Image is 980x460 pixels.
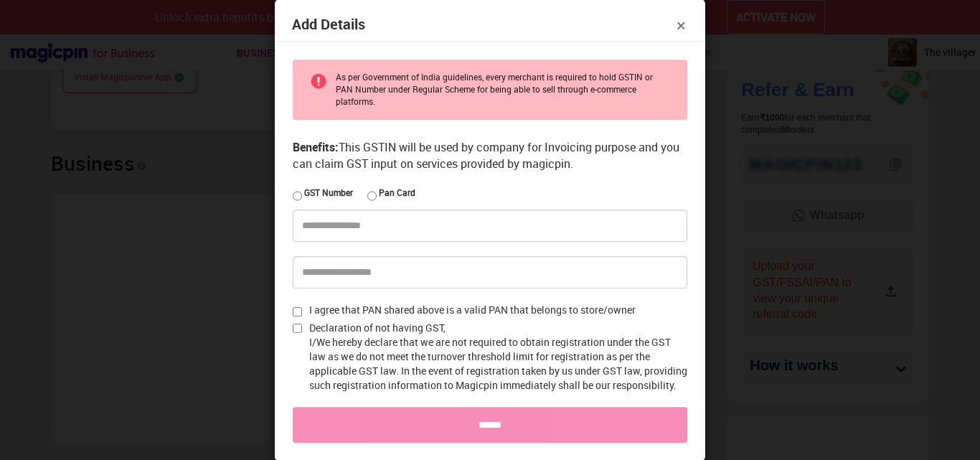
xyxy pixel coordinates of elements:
[308,71,329,91] img: alert.3c9f4379.svg
[336,71,672,108] div: As per Government of India guidelines, every merchant is required to hold GSTIN or PAN Number und...
[275,17,705,32] h2: Add Details
[302,303,636,317] p: I agree that PAN shared above is a valid PAN that belongs to store/owner
[677,14,686,37] span: ×
[293,140,339,156] span: Benefits:
[293,140,687,173] legend: This GSTIN will be used by company for Invoicing purpose and you can claim GST input on services ...
[379,187,415,199] label: Pan Card
[302,321,687,393] p: Declaration of not having GST, I/We hereby declare that we are not required to obtain registratio...
[304,187,353,199] label: GST Number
